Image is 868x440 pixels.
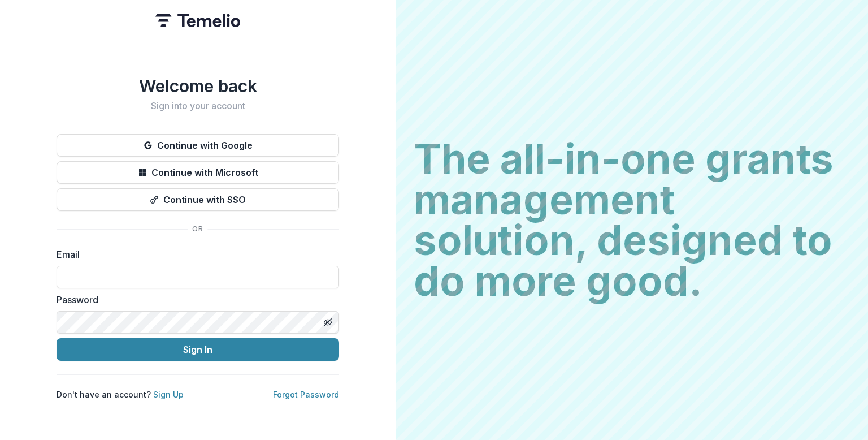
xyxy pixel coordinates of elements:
p: Don't have an account? [57,389,184,400]
button: Continue with Microsoft [57,161,339,184]
button: Continue with Google [57,134,339,157]
button: Toggle password visibility [319,313,337,331]
label: Password [57,293,332,307]
h1: Welcome back [57,76,339,96]
img: Temelio [155,14,240,27]
h2: Sign into your account [57,101,339,111]
label: Email [57,248,332,261]
button: Continue with SSO [57,188,339,211]
a: Forgot Password [273,390,339,399]
button: Sign In [57,338,339,361]
a: Sign Up [153,390,184,399]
